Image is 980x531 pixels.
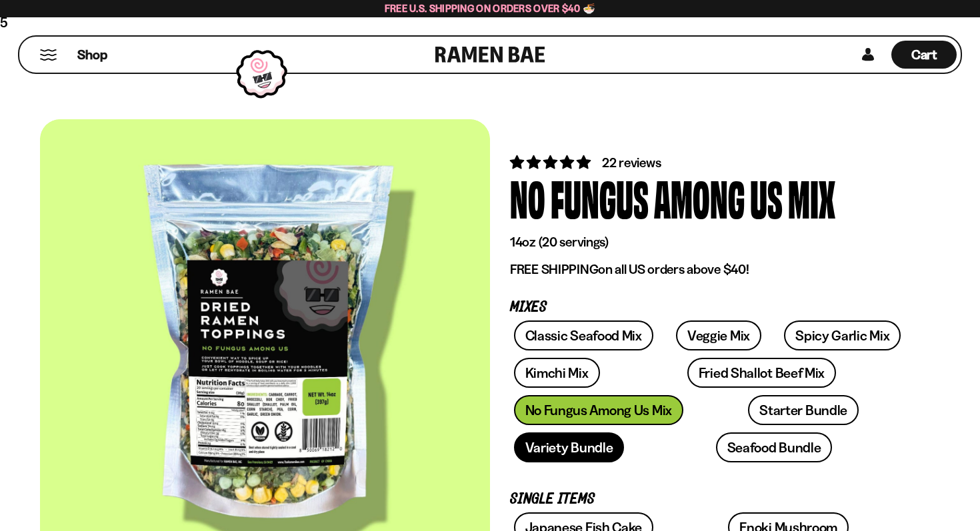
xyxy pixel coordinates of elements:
[748,395,859,425] a: Starter Bundle
[551,173,649,223] div: Fungus
[77,41,107,69] a: Shop
[514,432,625,462] a: Variety Bundle
[911,47,937,63] span: Cart
[514,358,600,388] a: Kimchi Mix
[891,37,957,73] div: Cart
[676,320,761,350] a: Veggie Mix
[510,154,593,171] span: 4.82 stars
[716,432,833,462] a: Seafood Bundle
[510,261,920,278] p: on all US orders above $40!
[510,234,920,251] p: 14oz (20 servings)
[784,320,901,350] a: Spicy Garlic Mix
[510,261,598,277] strong: FREE SHIPPING
[750,173,783,223] div: Us
[77,46,107,64] span: Shop
[654,173,745,223] div: Among
[510,301,920,314] p: Mixes
[385,2,596,15] span: Free U.S. Shipping on Orders over $40 🍜
[39,49,57,61] button: Mobile Menu Trigger
[687,358,836,388] a: Fried Shallot Beef Mix
[602,155,661,171] span: 22 reviews
[788,173,835,223] div: Mix
[514,320,653,350] a: Classic Seafood Mix
[510,173,545,223] div: No
[510,493,920,506] p: Single Items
